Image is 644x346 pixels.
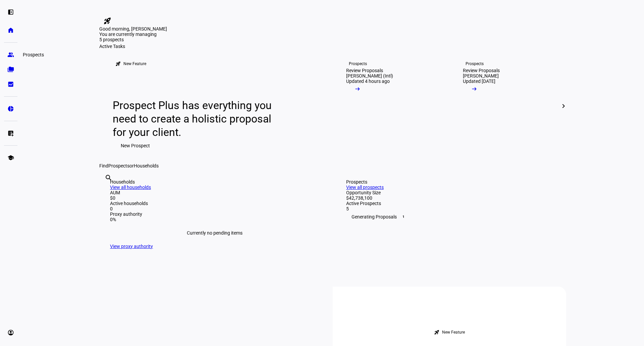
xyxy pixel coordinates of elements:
[346,179,555,185] div: Prospects
[99,26,566,32] div: Good morning, [PERSON_NAME]
[463,79,495,84] div: Updated [DATE]
[4,23,17,37] a: home
[346,206,555,211] div: 5
[99,32,157,37] span: You are currently managing
[4,78,17,91] a: bid_landscape
[7,81,14,88] eth-mat-symbol: bid_landscape
[110,222,319,244] div: Currently no pending items
[401,214,406,219] span: 1
[7,51,14,58] eth-mat-symbol: group
[463,68,500,73] div: Review Proposals
[346,195,555,201] div: $42,738,100
[434,330,439,335] mat-icon: rocket_launch
[134,163,159,168] span: Households
[7,130,14,137] eth-mat-symbol: list_alt_add
[105,183,106,191] input: Enter name of prospect or household
[110,190,319,195] div: AUM
[115,61,121,66] mat-icon: rocket_launch
[110,244,153,249] a: View proxy authority
[7,66,14,73] eth-mat-symbol: folder_copy
[346,79,390,84] div: Updated 4 hours ago
[20,51,47,59] div: Prospects
[113,139,158,152] button: New Prospect
[99,163,566,168] div: Find or
[346,68,383,73] div: Review Proposals
[463,73,499,79] div: [PERSON_NAME]
[110,179,319,185] div: Households
[471,86,478,92] mat-icon: arrow_right_alt
[4,63,17,76] a: folder_copy
[7,105,14,112] eth-mat-symbol: pie_chart
[346,201,555,206] div: Active Prospects
[110,217,319,222] div: 0%
[103,17,111,25] mat-icon: rocket_launch
[99,44,566,49] div: Active Tasks
[110,185,151,190] a: View all households
[346,185,384,190] a: View all prospects
[4,48,17,61] a: group
[123,61,146,66] div: New Feature
[466,61,484,66] div: Prospects
[4,102,17,115] a: pie_chart
[113,99,278,139] div: Prospect Plus has everything you need to create a holistic proposal for your client.
[110,211,319,217] div: Proxy authority
[110,206,319,211] div: 0
[7,27,14,34] eth-mat-symbol: home
[346,73,393,79] div: [PERSON_NAME] (Intl)
[7,329,14,336] eth-mat-symbol: account_circle
[108,163,129,168] span: Prospects
[99,37,166,42] div: 5 prospects
[335,49,447,163] a: ProspectsReview Proposals[PERSON_NAME] (Intl)Updated 4 hours ago
[559,102,568,110] mat-icon: chevron_right
[110,201,319,206] div: Active households
[452,49,563,163] a: ProspectsReview Proposals[PERSON_NAME]Updated [DATE]
[346,190,555,195] div: Opportunity Size
[121,139,150,152] span: New Prospect
[349,61,367,66] div: Prospects
[442,330,465,335] div: New Feature
[354,86,361,92] mat-icon: arrow_right_alt
[7,154,14,161] eth-mat-symbol: school
[105,174,113,182] mat-icon: search
[346,211,555,222] div: Generating Proposals
[110,195,319,201] div: $0
[7,9,14,15] eth-mat-symbol: left_panel_open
